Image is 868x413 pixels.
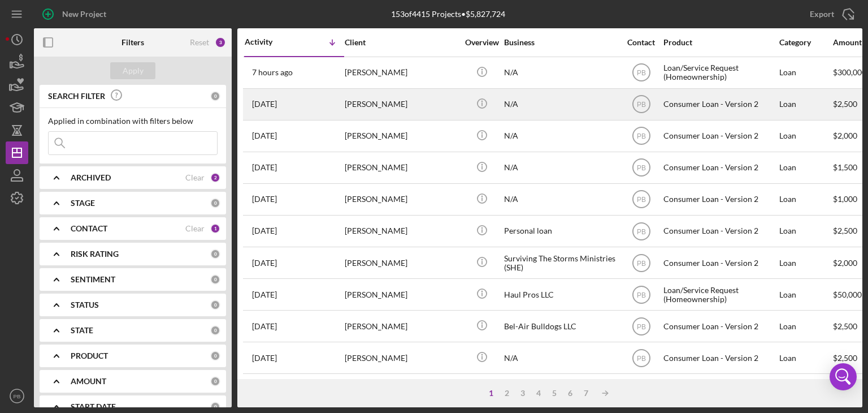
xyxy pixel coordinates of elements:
[345,121,458,151] div: [PERSON_NAME]
[345,58,458,88] div: [PERSON_NAME]
[636,322,645,330] text: PB
[185,173,205,182] div: Clear
[779,121,832,151] div: Loan
[504,375,617,405] div: Green Traction LLC
[504,121,617,151] div: N/A
[190,38,209,47] div: Reset
[71,199,95,208] b: STAGE
[252,226,277,235] time: 2025-07-16 17:37
[6,385,28,407] button: PB
[663,279,776,309] div: Loan/Service Request (Homeownership)
[345,248,458,278] div: [PERSON_NAME]
[504,279,617,309] div: Haul Pros LLC
[504,343,617,373] div: N/A
[504,184,617,214] div: N/A
[252,163,277,172] time: 2025-08-07 03:45
[663,121,776,151] div: Consumer Loan - Version 2
[210,351,220,361] div: 0
[210,198,220,208] div: 0
[345,343,458,373] div: [PERSON_NAME]
[71,249,119,259] b: RISK RATING
[123,62,144,79] div: Apply
[636,354,645,362] text: PB
[636,259,645,267] text: PB
[252,195,277,204] time: 2025-08-01 19:47
[779,216,832,246] div: Loan
[345,38,458,47] div: Client
[499,389,515,398] div: 2
[71,402,116,411] b: START DATE
[663,311,776,341] div: Consumer Loan - Version 2
[71,275,115,284] b: SENTIMENT
[663,216,776,246] div: Consumer Loan - Version 2
[48,92,105,101] b: SEARCH FILTER
[252,290,277,299] time: 2025-07-14 19:47
[504,58,617,88] div: N/A
[779,184,832,214] div: Loan
[504,311,617,341] div: Bel-Air Bulldogs LLC
[345,279,458,309] div: [PERSON_NAME]
[210,300,220,310] div: 0
[636,69,645,77] text: PB
[636,196,645,204] text: PB
[345,216,458,246] div: [PERSON_NAME]
[185,224,205,233] div: Clear
[345,89,458,119] div: [PERSON_NAME]
[71,351,108,360] b: PRODUCT
[810,3,834,25] div: Export
[620,38,662,47] div: Contact
[71,377,106,386] b: AMOUNT
[461,38,503,47] div: Overview
[636,227,645,235] text: PB
[252,322,277,331] time: 2025-07-11 19:00
[663,248,776,278] div: Consumer Loan - Version 2
[779,153,832,183] div: Loan
[252,354,277,363] time: 2025-07-03 03:28
[62,3,106,25] div: New Project
[210,376,220,386] div: 0
[210,223,220,234] div: 1
[779,58,832,88] div: Loan
[48,117,218,126] div: Applied in combination with filters below
[562,389,578,398] div: 6
[504,38,617,47] div: Business
[121,38,144,47] b: Filters
[252,100,277,109] time: 2025-08-15 12:23
[504,153,617,183] div: N/A
[245,37,294,46] div: Activity
[515,389,531,398] div: 3
[345,311,458,341] div: [PERSON_NAME]
[779,38,832,47] div: Category
[210,249,220,259] div: 0
[252,131,277,140] time: 2025-08-08 02:23
[531,389,546,398] div: 4
[663,153,776,183] div: Consumer Loan - Version 2
[210,91,220,101] div: 0
[483,389,499,398] div: 1
[71,326,93,335] b: STATE
[546,389,562,398] div: 5
[71,173,111,182] b: ARCHIVED
[215,37,226,48] div: 3
[504,248,617,278] div: Surviving The Storms Ministries (SHE)
[830,363,857,390] div: Open Intercom Messenger
[636,291,645,299] text: PB
[636,132,645,140] text: PB
[71,300,99,309] b: STATUS
[663,58,776,88] div: Loan/Service Request (Homeownership)
[345,153,458,183] div: [PERSON_NAME]
[252,68,293,77] time: 2025-08-18 11:39
[34,3,118,25] button: New Project
[779,311,832,341] div: Loan
[345,184,458,214] div: [PERSON_NAME]
[798,3,862,25] button: Export
[210,173,220,183] div: 2
[391,10,505,19] div: 153 of 4415 Projects • $5,827,724
[210,274,220,285] div: 0
[636,101,645,109] text: PB
[779,248,832,278] div: Loan
[210,402,220,412] div: 0
[110,62,155,79] button: Apply
[345,375,458,405] div: [PERSON_NAME]
[210,325,220,335] div: 0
